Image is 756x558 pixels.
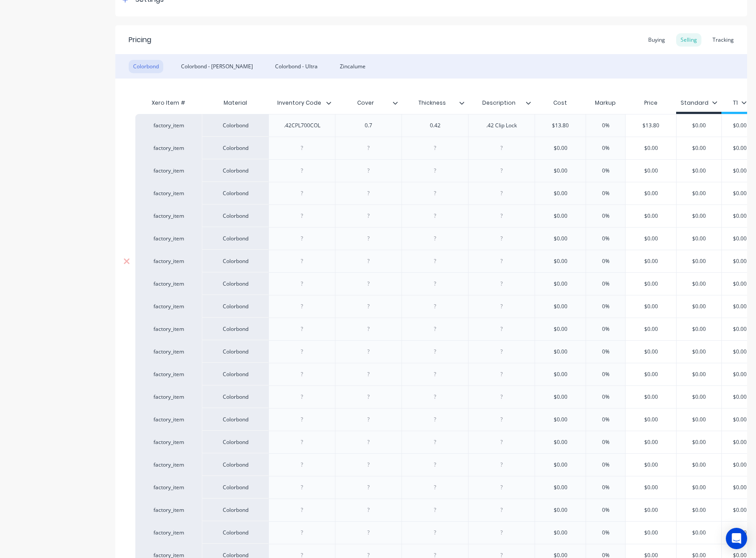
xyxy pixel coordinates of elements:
[202,227,268,250] div: Colorbond
[535,499,586,521] div: $0.00
[677,114,721,137] div: $0.00
[626,522,676,544] div: $0.00
[626,431,676,453] div: $0.00
[535,341,586,363] div: $0.00
[677,431,721,453] div: $0.00
[583,341,628,363] div: 0%
[583,431,628,453] div: 0%
[677,295,721,318] div: $0.00
[144,212,193,220] div: factory_item
[202,318,268,340] div: Colorbond
[277,120,327,131] div: .42CPL700COL
[677,499,721,521] div: $0.00
[583,137,628,159] div: 0%
[677,250,721,272] div: $0.00
[644,33,669,47] div: Buying
[733,99,747,107] div: T1
[626,295,676,318] div: $0.00
[202,385,268,408] div: Colorbond
[626,273,676,295] div: $0.00
[677,273,721,295] div: $0.00
[625,94,676,112] div: Price
[626,341,676,363] div: $0.00
[202,137,268,159] div: Colorbond
[144,325,193,333] div: factory_item
[677,205,721,227] div: $0.00
[677,522,721,544] div: $0.00
[583,386,628,408] div: 0%
[535,205,586,227] div: $0.00
[626,160,676,182] div: $0.00
[129,35,151,45] div: Pricing
[202,521,268,544] div: Colorbond
[202,431,268,453] div: Colorbond
[202,453,268,476] div: Colorbond
[479,120,524,131] div: .42 Clip Lock
[535,94,586,112] div: Cost
[583,499,628,521] div: 0%
[346,120,391,131] div: 0.7
[144,167,193,175] div: factory_item
[202,476,268,499] div: Colorbond
[144,370,193,378] div: factory_item
[535,114,586,137] div: $13.80
[271,60,322,73] div: Colorbond - Ultra
[402,92,463,114] div: Thickness
[202,159,268,182] div: Colorbond
[535,476,586,499] div: $0.00
[202,204,268,227] div: Colorbond
[677,454,721,476] div: $0.00
[583,273,628,295] div: 0%
[268,94,335,112] div: Inventory Code
[129,60,163,73] div: Colorbond
[144,416,193,424] div: factory_item
[144,506,193,514] div: factory_item
[177,60,257,73] div: Colorbond - [PERSON_NAME]
[202,499,268,521] div: Colorbond
[676,33,701,47] div: Selling
[726,528,747,549] div: Open Intercom Messenger
[535,363,586,385] div: $0.00
[202,250,268,272] div: Colorbond
[535,431,586,453] div: $0.00
[202,182,268,204] div: Colorbond
[144,189,193,197] div: factory_item
[626,409,676,431] div: $0.00
[626,114,676,137] div: $13.80
[202,114,268,137] div: Colorbond
[335,94,402,112] div: Cover
[626,476,676,499] div: $0.00
[535,295,586,318] div: $0.00
[583,522,628,544] div: 0%
[583,476,628,499] div: 0%
[583,295,628,318] div: 0%
[535,409,586,431] div: $0.00
[677,137,721,159] div: $0.00
[144,483,193,491] div: factory_item
[583,250,628,272] div: 0%
[535,182,586,204] div: $0.00
[535,137,586,159] div: $0.00
[583,205,628,227] div: 0%
[677,409,721,431] div: $0.00
[144,461,193,469] div: factory_item
[583,454,628,476] div: 0%
[202,295,268,318] div: Colorbond
[144,122,193,130] div: factory_item
[583,318,628,340] div: 0%
[677,228,721,250] div: $0.00
[202,408,268,431] div: Colorbond
[677,476,721,499] div: $0.00
[335,92,396,114] div: Cover
[626,182,676,204] div: $0.00
[202,340,268,363] div: Colorbond
[677,341,721,363] div: $0.00
[535,160,586,182] div: $0.00
[583,182,628,204] div: 0%
[535,250,586,272] div: $0.00
[535,454,586,476] div: $0.00
[468,94,535,112] div: Description
[583,228,628,250] div: 0%
[144,438,193,446] div: factory_item
[677,160,721,182] div: $0.00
